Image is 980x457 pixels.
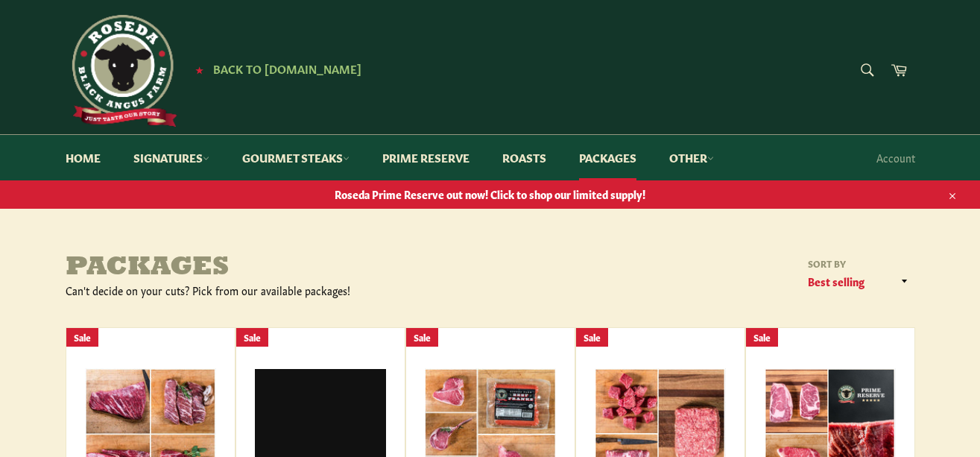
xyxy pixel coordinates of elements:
a: Packages [564,135,651,180]
a: Account [869,136,923,180]
img: Roseda Beef [66,15,177,127]
span: Back to [DOMAIN_NAME] [213,60,361,76]
div: Sale [66,328,98,347]
span: ★ [195,63,203,75]
div: Sale [406,328,438,347]
a: Gourmet Steaks [227,135,364,180]
h1: Packages [66,253,490,283]
div: Sale [576,328,608,347]
a: Signatures [118,135,224,180]
label: Sort by [803,257,915,270]
div: Sale [746,328,778,347]
a: Home [51,135,116,180]
a: ★ Back to [DOMAIN_NAME] [188,63,361,75]
div: Can't decide on your cuts? Pick from our available packages! [66,283,490,297]
div: Sale [236,328,268,347]
a: Prime Reserve [367,135,484,180]
a: Other [654,135,729,180]
a: Roasts [487,135,561,180]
